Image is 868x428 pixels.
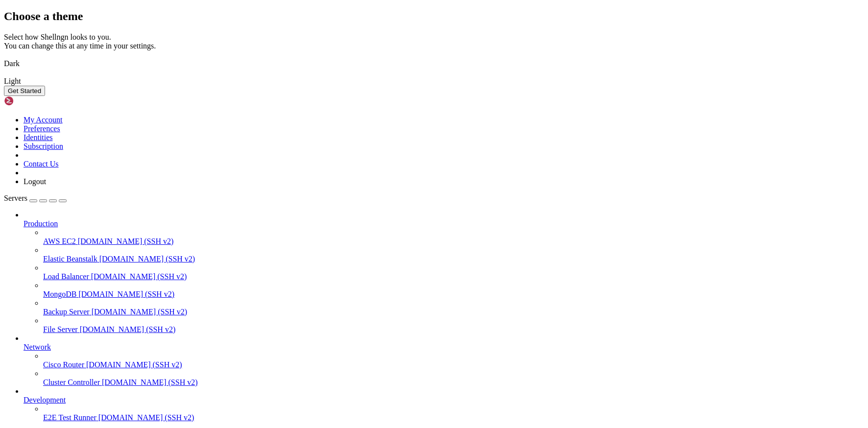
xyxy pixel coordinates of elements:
[24,219,58,228] span: Production
[4,194,27,202] span: Servers
[24,219,864,228] a: Production
[24,211,864,334] li: Production
[43,325,864,334] a: File Server [DOMAIN_NAME] (SSH v2)
[99,255,195,263] span: [DOMAIN_NAME] (SSH v2)
[78,237,174,245] span: [DOMAIN_NAME] (SSH v2)
[78,290,174,298] span: [DOMAIN_NAME] (SSH v2)
[43,308,864,316] a: Backup Server [DOMAIN_NAME] (SSH v2)
[4,77,864,86] div: Light
[4,86,45,96] button: Get Started
[43,413,96,422] span: E2E Test Runner
[43,255,864,263] a: Elastic Beanstalk [DOMAIN_NAME] (SSH v2)
[24,396,864,404] a: Development
[4,59,864,68] div: Dark
[98,413,194,422] span: [DOMAIN_NAME] (SSH v2)
[24,160,59,168] a: Contact Us
[43,299,864,316] li: Backup Server [DOMAIN_NAME] (SSH v2)
[24,133,53,142] a: Identities
[43,369,864,387] li: Cluster Controller [DOMAIN_NAME] (SSH v2)
[91,272,187,281] span: [DOMAIN_NAME] (SSH v2)
[24,343,51,351] span: Network
[4,33,864,50] div: Select how Shellngn looks to you. You can change this at any time in your settings.
[24,343,864,352] a: Network
[4,194,67,202] a: Servers
[43,413,864,422] a: E2E Test Runner [DOMAIN_NAME] (SSH v2)
[24,334,864,387] li: Network
[43,378,864,387] a: Cluster Controller [DOMAIN_NAME] (SSH v2)
[43,272,89,281] span: Load Balancer
[24,116,63,124] a: My Account
[24,124,60,133] a: Preferences
[92,308,188,316] span: [DOMAIN_NAME] (SSH v2)
[43,246,864,263] li: Elastic Beanstalk [DOMAIN_NAME] (SSH v2)
[43,404,864,422] li: E2E Test Runner [DOMAIN_NAME] (SSH v2)
[43,325,78,333] span: File Server
[43,290,76,298] span: MongoDB
[43,378,100,386] span: Cluster Controller
[102,378,198,386] span: [DOMAIN_NAME] (SSH v2)
[43,352,864,369] li: Cisco Router [DOMAIN_NAME] (SSH v2)
[4,10,864,23] h2: Choose a theme
[24,177,46,186] a: Logout
[43,263,864,281] li: Load Balancer [DOMAIN_NAME] (SSH v2)
[24,396,66,404] span: Development
[43,237,76,245] span: AWS EC2
[43,290,864,299] a: MongoDB [DOMAIN_NAME] (SSH v2)
[86,360,182,369] span: [DOMAIN_NAME] (SSH v2)
[43,272,864,281] a: Load Balancer [DOMAIN_NAME] (SSH v2)
[43,308,90,316] span: Backup Server
[24,387,864,422] li: Development
[80,325,176,333] span: [DOMAIN_NAME] (SSH v2)
[43,360,84,369] span: Cisco Router
[24,142,63,150] a: Subscription
[43,360,864,369] a: Cisco Router [DOMAIN_NAME] (SSH v2)
[43,281,864,299] li: MongoDB [DOMAIN_NAME] (SSH v2)
[43,255,97,263] span: Elastic Beanstalk
[43,316,864,334] li: File Server [DOMAIN_NAME] (SSH v2)
[4,96,60,106] img: Shellngn
[43,228,864,246] li: AWS EC2 [DOMAIN_NAME] (SSH v2)
[43,237,864,246] a: AWS EC2 [DOMAIN_NAME] (SSH v2)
